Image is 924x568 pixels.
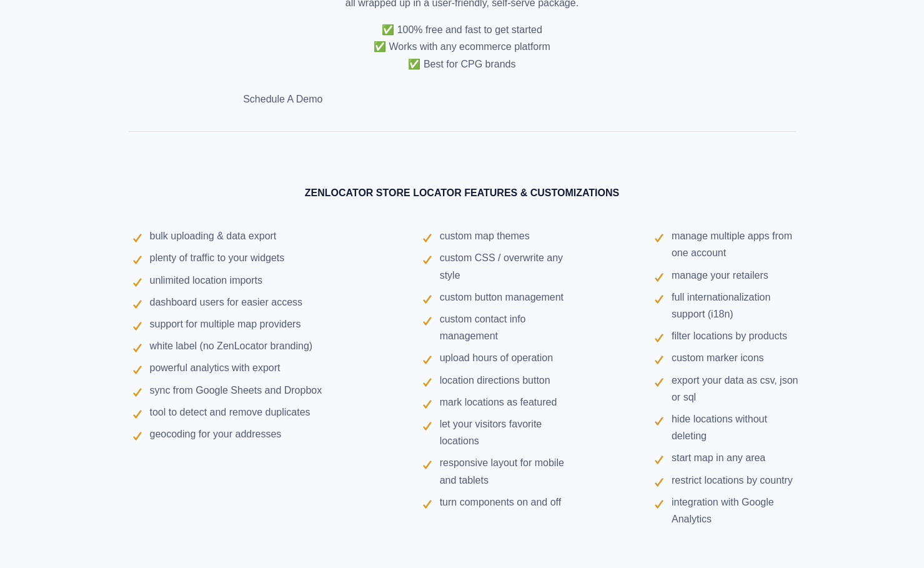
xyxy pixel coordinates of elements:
[150,341,313,351] span: white label (no ZenLocator branding)
[672,475,793,486] span: restrict locations by country
[374,24,550,69] span: ✅ 100% free and fast to get started ✅ Works with any ecommerce platform ✅ Best for CPG brands
[150,429,282,439] span: geocoding for your addresses
[672,292,773,319] span: full internationalization support (i18n)
[440,231,530,241] span: custom map themes
[150,275,263,286] span: unlimited location imports
[150,385,322,396] span: sync from Google Sheets and Dropbox
[672,452,765,463] span: start map in any area
[440,314,529,341] span: custom contact info management
[440,375,550,386] span: location directions button
[672,331,787,341] span: filter locations by products
[243,94,322,104] a: Schedule A Demo
[672,497,776,524] span: integration with Google Analytics
[150,362,281,373] span: powerful analytics with export
[440,497,562,507] span: turn components on and off
[672,231,795,258] span: manage multiple apps from one account
[150,407,310,417] span: tool to detect and remove duplicates
[440,292,564,302] span: custom button management
[672,352,764,363] span: custom marker icons
[440,397,557,407] span: mark locations as featured
[150,252,285,263] span: plenty of traffic to your widgets
[672,375,801,402] span: export your data as csv, json or sql
[150,231,277,241] span: bulk uploading & data export
[150,319,301,329] span: support for multiple map providers
[440,252,566,280] span: custom CSS / overwrite any style
[440,457,567,485] span: responsive layout for mobile and tablets
[305,187,619,198] strong: ZENLOCATOR STORE LOCATOR FEATURES & CUSTOMIZATIONS
[672,414,770,441] span: hide locations without deleting
[440,352,553,363] span: upload hours of operation
[440,419,545,446] span: let your visitors favorite locations
[672,270,768,281] span: manage your retailers
[150,297,303,307] span: dashboard users for easier access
